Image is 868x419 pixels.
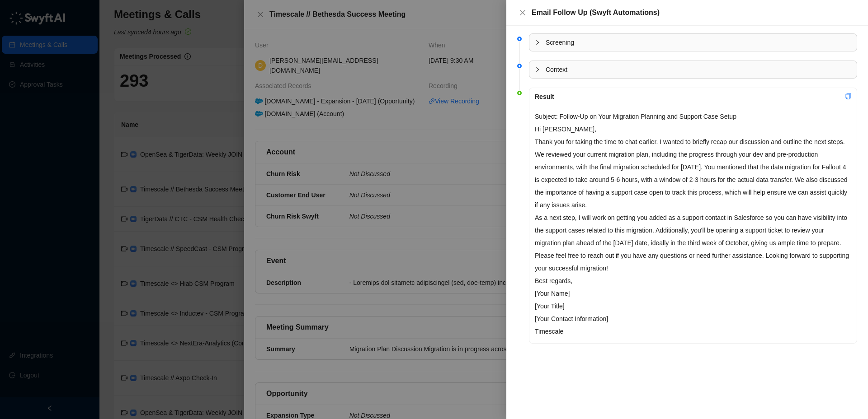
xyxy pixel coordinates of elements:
[535,135,851,148] p: Thank you for taking the time to chat earlier. I wanted to briefly recap our discussion and outli...
[546,65,851,74] span: Context
[535,148,851,211] p: We reviewed your current migration plan, including the progress through your dev and pre-producti...
[535,275,851,338] p: Best regards, [Your Name] [Your Title] [Your Contact Information] Timescale
[535,110,851,123] p: Subject: Follow-Up on Your Migration Planning and Support Case Setup
[845,93,851,99] span: copy
[517,7,528,18] button: Close
[519,9,526,16] span: close
[535,123,851,135] p: Hi [PERSON_NAME],
[529,34,857,51] div: Screening
[546,37,851,47] span: Screening
[532,7,857,18] div: Email Follow Up (Swyft Automations)
[529,61,857,78] div: Context
[535,40,540,45] span: collapsed
[535,67,540,72] span: collapsed
[535,249,851,275] p: Please feel free to reach out if you have any questions or need further assistance. Looking forwa...
[535,211,851,249] p: As a next step, I will work on getting you added as a support contact in Salesforce so you can ha...
[535,92,845,102] div: Result
[839,389,863,414] iframe: Open customer support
